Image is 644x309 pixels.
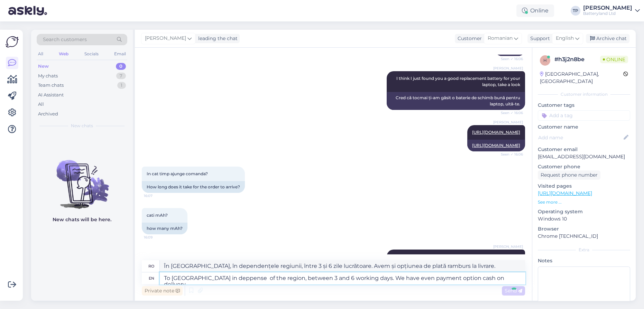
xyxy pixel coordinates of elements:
[527,35,550,42] div: Support
[538,146,630,153] p: Customer email
[71,123,93,129] span: New chats
[497,110,523,115] span: Seen ✓ 16:06
[38,63,49,70] div: New
[586,34,629,43] div: Archive chat
[538,190,592,196] a: [URL][DOMAIN_NAME]
[472,130,520,135] a: [URL][DOMAIN_NAME]
[147,171,208,176] span: In cat timp ajunge comanda?
[538,134,622,141] input: Add name
[538,153,630,160] p: [EMAIL_ADDRESS][DOMAIN_NAME]
[147,213,168,218] span: cati mAh?
[38,101,44,108] div: All
[538,225,630,233] p: Browser
[538,163,630,170] p: Customer phone
[571,6,580,16] div: TP
[144,235,170,240] span: 16:09
[144,193,170,198] span: 16:07
[116,73,126,79] div: 7
[554,55,600,64] div: # h3j2n8be
[538,102,630,109] p: Customer tags
[142,181,245,193] div: How long does it take for the order to arrive?
[556,35,574,42] span: English
[83,49,100,58] div: Socials
[516,4,554,17] div: Online
[538,91,630,97] div: Customer information
[38,111,58,118] div: Archived
[497,56,523,62] span: Seen ✓ 16:06
[53,216,111,223] p: New chats will be here.
[600,56,628,63] span: Online
[43,36,87,43] span: Search customers
[538,208,630,215] p: Operating system
[6,35,19,48] img: Askly Logo
[493,66,523,71] span: [PERSON_NAME]
[113,49,127,58] div: Email
[538,110,630,121] input: Add a tag
[583,5,632,11] div: [PERSON_NAME]
[57,49,70,58] div: Web
[583,11,632,16] div: Batteryland Ltd
[538,233,630,240] p: Chrome [TECHNICAL_ID]
[455,35,482,42] div: Customer
[538,182,630,190] p: Visited pages
[195,35,238,42] div: leading the chat
[38,92,64,99] div: AI Assistant
[145,35,186,42] span: [PERSON_NAME]
[538,247,630,253] div: Extra
[38,82,64,89] div: Team chats
[497,152,523,157] span: Seen ✓ 16:06
[538,123,630,131] p: Customer name
[116,63,126,70] div: 0
[38,73,58,79] div: My chats
[31,148,133,210] img: No chats
[538,257,630,264] p: Notes
[142,223,187,234] div: how many mAh?
[472,143,520,148] a: [URL][DOMAIN_NAME]
[543,58,547,63] span: h
[538,215,630,223] p: Windows 10
[117,82,126,89] div: 1
[540,71,623,85] div: [GEOGRAPHIC_DATA], [GEOGRAPHIC_DATA]
[493,120,523,125] span: [PERSON_NAME]
[493,244,523,249] span: [PERSON_NAME]
[488,35,513,42] span: Romanian
[396,76,521,87] span: I think I just found you a good replacement battery for your laptop, take a look
[37,49,45,58] div: All
[538,170,600,180] div: Request phone number
[538,199,630,205] p: See more ...
[387,92,525,110] div: Cred că tocmai ți-am găsit o baterie de schimb bună pentru laptop, uită-te.
[583,5,640,16] a: [PERSON_NAME]Batteryland Ltd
